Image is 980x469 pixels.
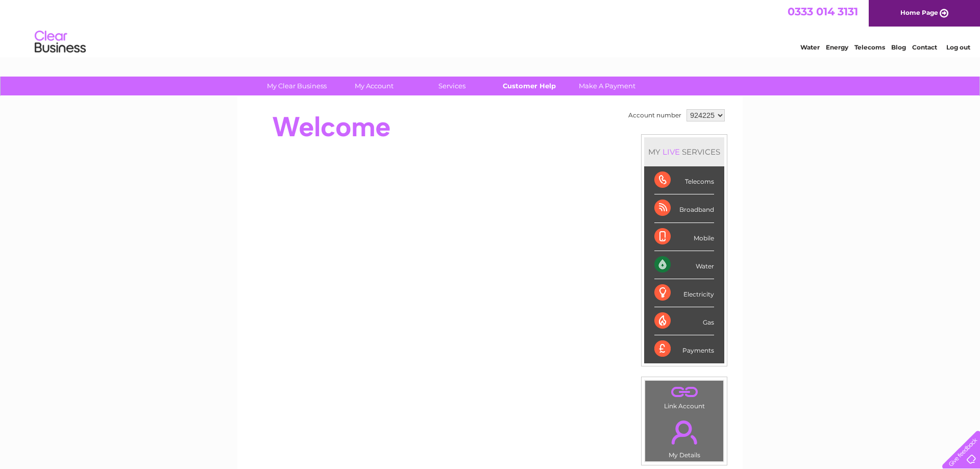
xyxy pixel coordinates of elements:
[644,137,724,166] div: MY SERVICES
[654,279,714,307] div: Electricity
[648,383,721,401] a: .
[654,251,714,279] div: Water
[891,43,906,51] a: Blog
[654,194,714,223] div: Broadband
[332,77,416,95] a: My Account
[648,414,721,450] a: .
[645,380,724,412] td: Link Account
[854,43,885,51] a: Telecoms
[626,107,684,124] td: Account number
[660,147,682,157] div: LIVE
[565,77,649,95] a: Make A Payment
[255,77,339,95] a: My Clear Business
[410,77,494,95] a: Services
[654,307,714,335] div: Gas
[800,43,820,51] a: Water
[34,27,86,58] img: logo.png
[654,166,714,194] div: Telecoms
[250,6,732,50] div: Clear Business is a trading name of Verastar Limited (registered in [GEOGRAPHIC_DATA] No. 3667643...
[912,43,937,51] a: Contact
[788,5,858,18] a: 0333 014 3131
[645,412,724,462] td: My Details
[946,43,970,51] a: Log out
[654,223,714,251] div: Mobile
[487,77,572,95] a: Customer Help
[654,335,714,363] div: Payments
[826,43,848,51] a: Energy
